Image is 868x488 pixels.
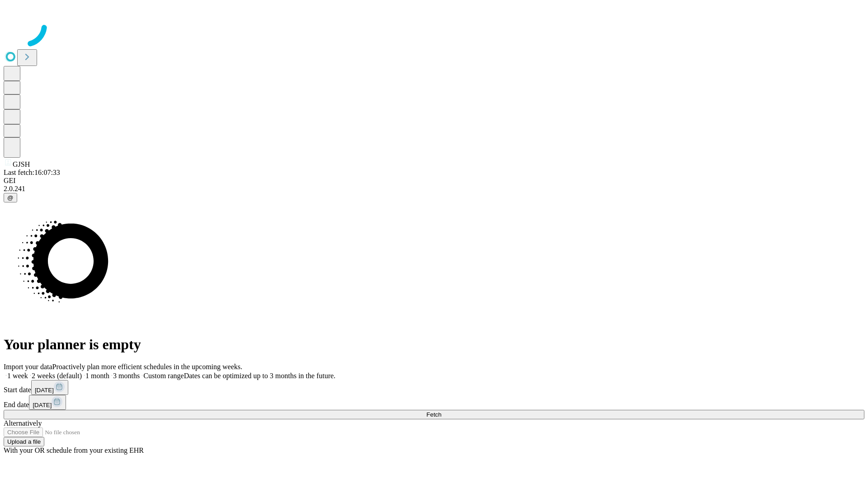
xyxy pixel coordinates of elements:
[4,446,144,454] span: With your OR schedule from your existing EHR
[4,185,864,193] div: 2.0.241
[4,363,52,371] span: Import your data
[32,372,82,380] span: 2 weeks (default)
[4,419,42,427] span: Alternatively
[4,395,864,410] div: End date
[113,372,140,380] span: 3 months
[35,387,54,394] span: [DATE]
[4,437,44,446] button: Upload a file
[7,372,28,380] span: 1 week
[184,372,335,380] span: Dates can be optimized up to 3 months in the future.
[4,336,864,353] h1: Your planner is empty
[4,193,17,202] button: @
[426,411,441,418] span: Fetch
[4,177,864,185] div: GEI
[143,372,184,380] span: Custom range
[13,160,30,168] span: GJSH
[33,402,52,408] span: [DATE]
[85,372,109,380] span: 1 month
[4,380,864,395] div: Start date
[7,194,14,201] span: @
[29,395,66,410] button: [DATE]
[4,410,864,419] button: Fetch
[31,380,68,395] button: [DATE]
[4,169,60,176] span: Last fetch: 16:07:33
[52,363,242,371] span: Proactively plan more efficient schedules in the upcoming weeks.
